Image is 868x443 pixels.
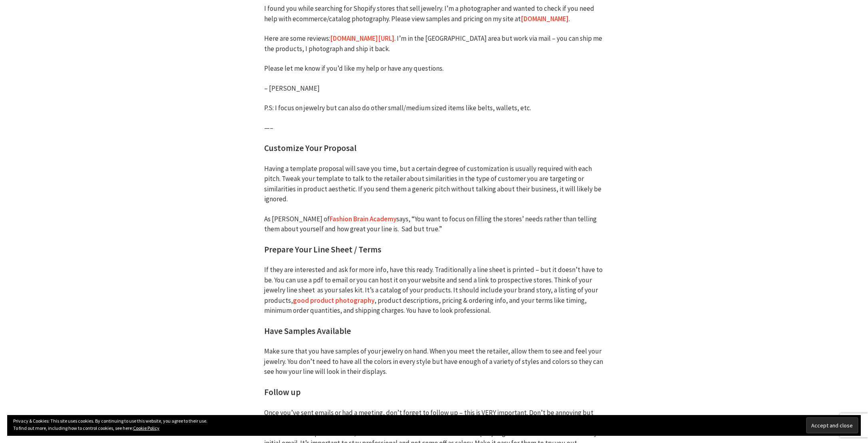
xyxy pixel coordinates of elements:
[521,14,569,24] a: [DOMAIN_NAME]
[264,143,356,153] b: Customize Your Proposal
[264,244,381,255] b: Prepare Your Line Sheet / Terms
[293,296,374,305] a: good product photography
[264,123,604,133] p: —–
[264,214,604,234] p: As [PERSON_NAME] of says, “You want to focus on filling the stores’ needs rather than telling the...
[330,215,396,224] a: Fashion Brain Academy
[264,347,603,376] span: Make sure that you have samples of your jewelry on hand. When you meet the retailer, allow them t...
[264,265,604,316] p: If they are interested and ask for more info, have this ready. Traditionally a line sheet is prin...
[264,164,601,204] span: Having a template proposal will save you time, but a certain degree of customization is usually r...
[133,425,159,431] a: Cookie Policy
[264,34,604,54] p: Here are some reviews: . I’m in the [GEOGRAPHIC_DATA] area but work via mail – you can ship me th...
[264,83,604,94] p: – [PERSON_NAME]
[264,64,604,74] p: Please let me know if you’d like my help or have any questions.
[806,417,858,433] input: Accept and close
[264,103,604,113] p: P.S: I focus on jewelry but can also do other small/medium sized items like belts, wallets, etc.
[7,415,861,436] div: Privacy & Cookies: This site uses cookies. By continuing to use this website, you agree to their ...
[264,4,604,24] p: I found you while searching for Shopify stores that sell jewelry. I’m a photographer and wanted t...
[264,387,301,397] b: Follow up
[330,34,394,43] a: [DOMAIN_NAME][URL]
[264,326,351,336] b: Have Samples Available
